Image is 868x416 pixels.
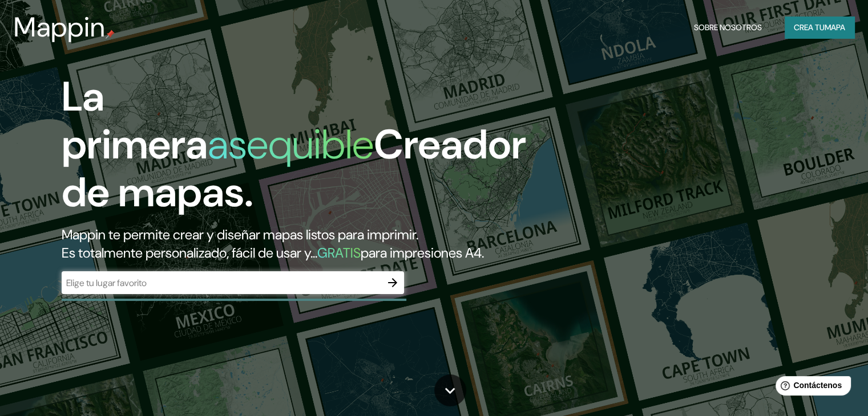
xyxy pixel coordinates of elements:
font: Es totalmente personalizado, fácil de usar y... [62,244,317,262]
font: Sobre nosotros [694,22,762,32]
input: Elige tu lugar favorito [62,276,381,289]
img: pin de mapeo [106,30,115,39]
button: Sobre nosotros [689,17,766,38]
font: Mappin [14,9,106,45]
font: GRATIS [317,244,361,262]
font: Creador de mapas. [62,118,526,219]
font: asequible [208,118,374,171]
font: La primera [62,70,208,171]
font: mapa [825,22,845,32]
iframe: Lanzador de widgets de ayuda [766,372,855,403]
font: para impresiones A4. [361,244,484,262]
font: Mappin te permite crear y diseñar mapas listos para imprimir. [62,226,418,243]
button: Crea tumapa [785,17,854,38]
font: Crea tu [794,22,825,32]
